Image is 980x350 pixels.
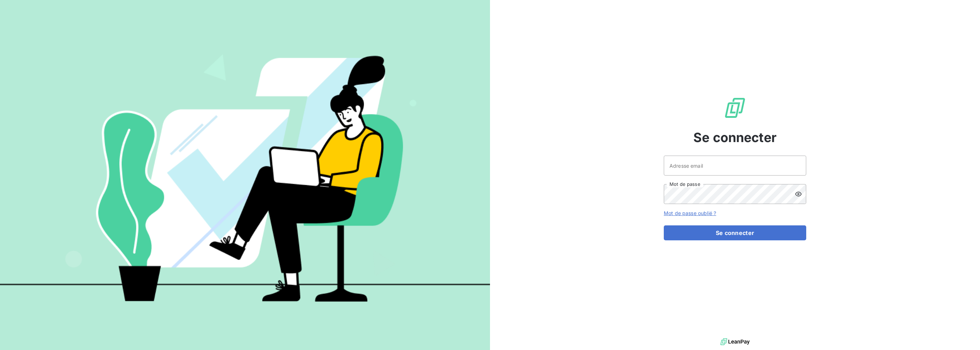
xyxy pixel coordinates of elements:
button: Se connecter [664,225,806,240]
a: Mot de passe oublié ? [664,210,716,216]
img: logo [720,336,750,347]
span: Se connecter [693,128,777,147]
img: Logo LeanPay [724,96,746,119]
input: placeholder [664,156,806,176]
